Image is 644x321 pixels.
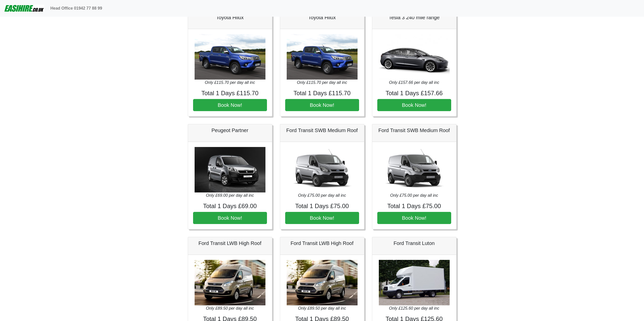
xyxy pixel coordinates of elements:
h4: Total 1 Days £75.00 [377,203,451,210]
img: Ford Transit SWB Medium Roof [379,147,450,192]
i: Only £89.50 per day all inc [206,306,254,310]
h5: Peugeot Partner [193,127,267,133]
button: Book Now! [193,212,267,224]
i: Only £125.60 per day all inc [389,306,439,310]
button: Book Now! [193,99,267,111]
img: Toyota Hilux [287,34,358,80]
i: Only £75.00 per day all inc [298,193,346,197]
img: Ford Transit LWB High Roof [287,260,358,305]
i: Only £75.00 per day all inc [390,193,438,197]
a: Head Office 01942 77 88 99 [48,3,104,13]
img: Peugeot Partner [195,147,265,192]
h5: Ford Transit LWB High Roof [285,240,359,246]
img: Ford Transit LWB High Roof [195,260,265,305]
i: Only £157.66 per day all inc [389,80,439,85]
img: Toyota Hilux [195,34,265,80]
h4: Total 1 Days £69.00 [193,203,267,210]
h4: Total 1 Days £115.70 [285,90,359,97]
i: Only £89.50 per day all inc [298,306,346,310]
h5: Toyota Hilux [285,14,359,20]
button: Book Now! [285,99,359,111]
b: Head Office 01942 77 88 99 [50,6,102,10]
h4: Total 1 Days £75.00 [285,203,359,210]
i: Only £115.70 per day all inc [205,80,255,85]
button: Book Now! [285,212,359,224]
img: Ford Transit SWB Medium Roof [287,147,358,192]
h5: Tesla 3 240 mile range [377,14,451,20]
h4: Total 1 Days £115.70 [193,90,267,97]
button: Book Now! [377,212,451,224]
h5: Ford Transit SWB Medium Roof [285,127,359,133]
i: Only £115.70 per day all inc [297,80,347,85]
img: Ford Transit Luton [379,260,450,305]
h5: Toyota Hilux [193,14,267,20]
h5: Ford Transit LWB High Roof [193,240,267,246]
i: Only £69.00 per day all inc [206,193,254,197]
button: Book Now! [377,99,451,111]
h5: Ford Transit Luton [377,240,451,246]
img: easihire_logo_small.png [4,3,44,13]
h5: Ford Transit SWB Medium Roof [377,127,451,133]
h4: Total 1 Days £157.66 [377,90,451,97]
img: Tesla 3 240 mile range [379,34,450,80]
